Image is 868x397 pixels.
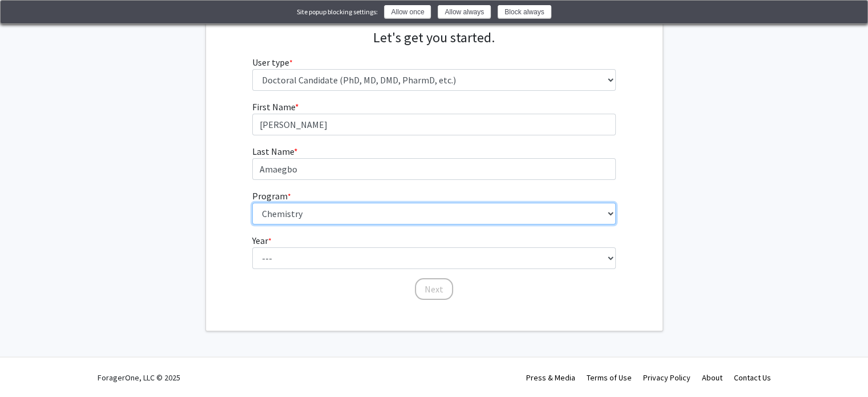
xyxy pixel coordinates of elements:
span: First Name [252,101,295,113]
span: Last Name [252,146,294,157]
button: Next [415,278,453,300]
button: Block always [498,5,551,19]
label: Program [252,189,291,203]
iframe: Chat [819,346,859,388]
a: Terms of Use [587,372,632,383]
h4: Let's get you started. [252,30,616,46]
button: Allow always [438,5,491,19]
a: Contact Us [734,372,771,383]
label: User type [252,55,293,69]
a: Press & Media [526,372,575,383]
div: Site popup blocking settings: [296,7,377,17]
button: Allow once [384,5,431,19]
a: Privacy Policy [643,372,691,383]
a: About [702,372,722,383]
label: Year [252,234,272,247]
